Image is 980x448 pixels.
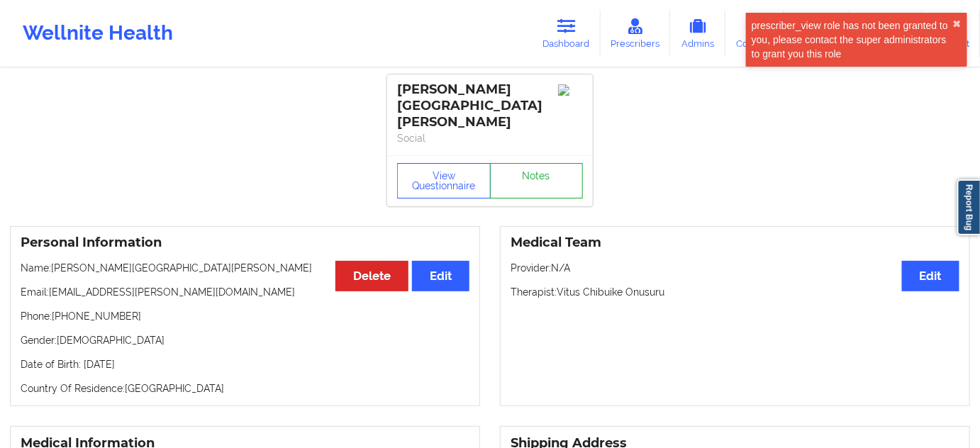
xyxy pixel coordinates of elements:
a: Report Bug [957,179,980,235]
a: Prescribers [601,10,671,57]
p: Provider: N/A [511,261,959,275]
p: Email: [EMAIL_ADDRESS][PERSON_NAME][DOMAIN_NAME] [21,285,469,299]
p: Gender: [DEMOGRAPHIC_DATA] [21,333,469,347]
p: Social [397,131,583,145]
h3: Personal Information [21,235,469,251]
div: [PERSON_NAME][GEOGRAPHIC_DATA][PERSON_NAME] [397,82,583,130]
button: View Questionnaire [397,163,491,198]
p: Date of Birth: [DATE] [21,357,469,371]
div: prescriber_view role has not been granted to you, please contact the super administrators to gran... [752,18,953,61]
p: Therapist: Vitus Chibuike Onusuru [511,285,959,299]
a: Notes [490,163,584,198]
a: Dashboard [533,10,601,57]
p: Country Of Residence: [GEOGRAPHIC_DATA] [21,381,469,396]
a: Coaches [725,10,784,57]
button: close [953,18,962,30]
a: Admins [670,10,725,57]
button: Edit [412,261,469,291]
h3: Medical Team [511,235,959,251]
img: Image%2Fplaceholer-image.png [558,84,583,96]
button: Delete [335,261,408,291]
button: Edit [902,261,959,291]
p: Name: [PERSON_NAME][GEOGRAPHIC_DATA][PERSON_NAME] [21,261,469,275]
p: Phone: [PHONE_NUMBER] [21,309,469,323]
